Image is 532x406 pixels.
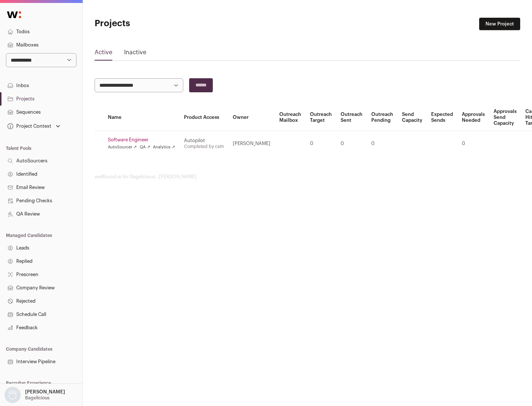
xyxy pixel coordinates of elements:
[306,131,336,156] td: 0
[103,104,180,131] th: Name
[124,48,146,60] a: Inactive
[108,144,137,150] a: AutoSourcer ↗
[427,104,457,131] th: Expected Sends
[180,104,228,131] th: Product Access
[140,144,150,150] a: QA ↗
[3,7,25,22] img: Wellfound
[95,174,520,180] footer: wellfound:ai for Bagelicious - [PERSON_NAME]
[457,104,489,131] th: Approvals Needed
[4,387,21,403] img: nopic.png
[336,131,367,156] td: 0
[228,104,275,131] th: Owner
[95,48,112,60] a: Active
[479,18,520,30] a: New Project
[228,131,275,156] td: [PERSON_NAME]
[184,144,224,149] a: Completed by csm
[367,131,398,156] td: 0
[3,387,66,403] button: Open dropdown
[275,104,306,131] th: Outreach Mailbox
[108,137,175,143] a: Software Engineer
[25,395,50,401] p: Bagelicious
[95,18,236,30] h1: Projects
[153,144,175,150] a: Analytics ↗
[336,104,367,131] th: Outreach Sent
[367,104,398,131] th: Outreach Pending
[306,104,336,131] th: Outreach Target
[25,389,65,395] p: [PERSON_NAME]
[6,121,62,131] button: Open dropdown
[6,123,51,129] div: Project Context
[489,104,521,131] th: Approvals Send Capacity
[457,131,489,156] td: 0
[398,104,427,131] th: Send Capacity
[184,138,224,144] div: Autopilot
